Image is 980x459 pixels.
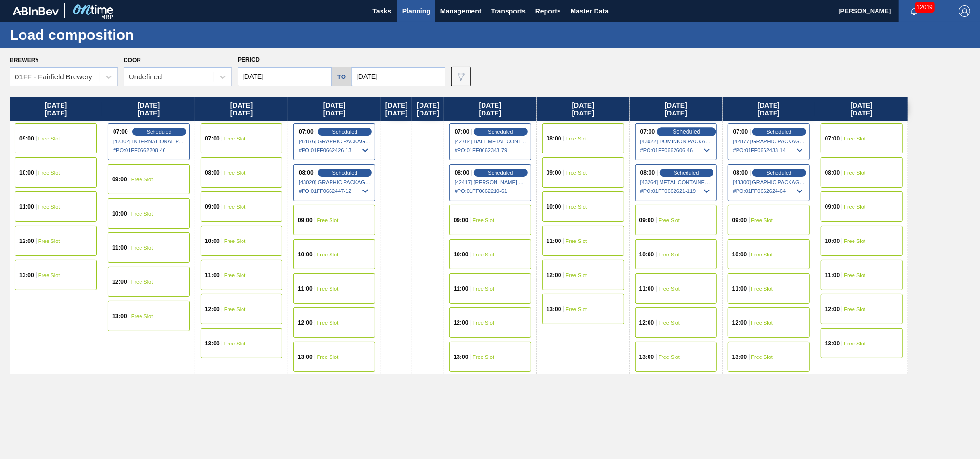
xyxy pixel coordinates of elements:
[659,286,680,292] span: Free Slot
[238,56,260,63] span: Period
[455,71,467,82] img: icon-filter-gray
[444,97,536,121] div: [DATE] [DATE]
[630,97,722,121] div: [DATE] [DATE]
[112,211,127,217] span: 10:00
[640,170,655,176] span: 08:00
[659,252,680,257] span: Free Slot
[298,354,313,360] span: 13:00
[732,354,747,360] span: 13:00
[38,272,60,278] span: Free Slot
[381,97,412,121] div: [DATE] [DATE]
[639,252,654,257] span: 10:00
[640,144,713,156] span: # PO : 01FF0662606-46
[224,306,246,312] span: Free Slot
[751,252,773,257] span: Free Slot
[915,2,935,13] span: 12019
[455,170,470,176] span: 08:00
[767,170,792,176] span: Scheduled
[113,144,185,156] span: # PO : 01FF0662208-46
[147,129,172,135] span: Scheduled
[566,272,587,278] span: Free Slot
[371,5,393,17] span: Tasks
[473,217,495,223] span: Free Slot
[224,341,246,346] span: Free Slot
[288,97,381,121] div: [DATE] [DATE]
[723,97,815,121] div: [DATE] [DATE]
[640,129,655,135] span: 07:00
[38,204,60,210] span: Free Slot
[317,286,339,292] span: Free Slot
[454,320,469,326] span: 12:00
[825,136,840,141] span: 07:00
[224,204,246,210] span: Free Slot
[733,170,748,176] span: 08:00
[825,238,840,244] span: 10:00
[224,136,246,141] span: Free Slot
[825,306,840,312] span: 12:00
[454,286,469,292] span: 11:00
[205,341,220,346] span: 13:00
[205,170,220,176] span: 08:00
[674,170,699,176] span: Scheduled
[659,354,680,360] span: Free Slot
[224,170,246,176] span: Free Slot
[640,179,713,185] span: [43264] METAL CONTAINER CORPORATION - 0008219745
[547,136,561,141] span: 08:00
[10,29,180,40] h1: Load composition
[639,320,654,326] span: 12:00
[352,67,445,86] input: mm/dd/yyyy
[113,139,185,144] span: [42302] INTERNATIONAL PAPER COMPANY - 0008325905
[732,320,747,326] span: 12:00
[15,73,92,81] div: 01FF - Fairfield Brewery
[10,97,102,121] div: [DATE] [DATE]
[571,5,609,17] span: Master Data
[566,170,587,176] span: Free Slot
[640,139,713,144] span: [43022] DOMINION PACKAGING, INC. - 0008325026
[224,272,246,278] span: Free Slot
[332,170,357,176] span: Scheduled
[733,185,805,197] span: # PO : 01FF0662624-64
[299,170,314,176] span: 08:00
[844,136,866,141] span: Free Slot
[732,252,747,257] span: 10:00
[547,238,561,244] span: 11:00
[491,5,526,17] span: Transports
[732,286,747,292] span: 11:00
[317,320,339,326] span: Free Slot
[844,306,866,312] span: Free Slot
[639,354,654,360] span: 13:00
[733,139,805,144] span: [42877] GRAPHIC PACKAGING INTERNATIONA - 0008221069
[659,320,680,326] span: Free Slot
[825,170,840,176] span: 08:00
[205,306,220,312] span: 12:00
[317,252,339,257] span: Free Slot
[825,272,840,278] span: 11:00
[566,204,587,210] span: Free Slot
[455,179,527,185] span: [42417] Brooks and Whittle - Saint Louis - 0008221115
[751,354,773,360] span: Free Slot
[299,144,371,156] span: # PO : 01FF0662426-13
[473,320,495,326] span: Free Slot
[640,185,713,197] span: # PO : 01FF0662621-119
[455,129,470,135] span: 07:00
[751,320,773,326] span: Free Slot
[129,73,162,81] div: Undefined
[440,5,482,17] span: Management
[124,57,141,64] label: Door
[112,245,127,251] span: 11:00
[732,217,747,223] span: 09:00
[402,5,431,17] span: Planning
[238,67,331,86] input: mm/dd/yyyy
[673,128,700,135] span: Scheduled
[131,279,153,285] span: Free Slot
[825,341,840,346] span: 13:00
[454,354,469,360] span: 13:00
[131,211,153,217] span: Free Slot
[455,185,527,197] span: # PO : 01FF0662210-61
[547,272,561,278] span: 12:00
[899,4,929,18] button: Notifications
[488,170,513,176] span: Scheduled
[19,238,34,244] span: 12:00
[298,252,313,257] span: 10:00
[733,179,805,185] span: [43300] GRAPHIC PACKAGING INTERNATIONA - 0008221069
